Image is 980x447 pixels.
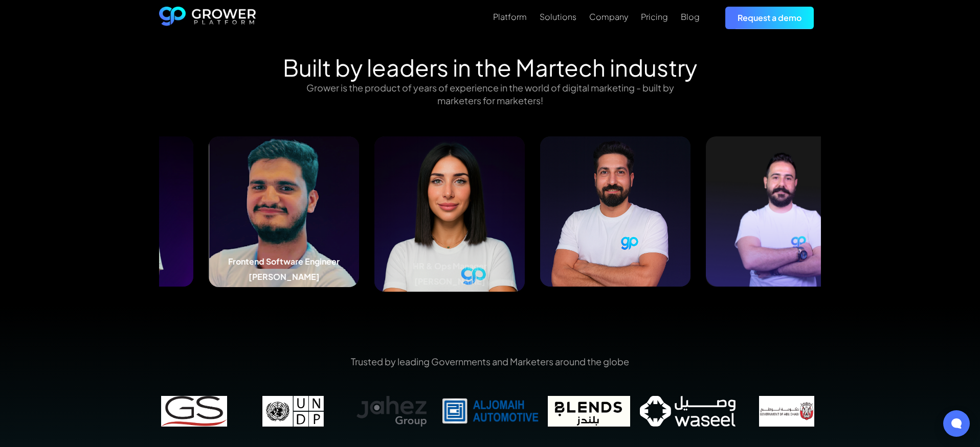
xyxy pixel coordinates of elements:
[228,256,340,267] h5: Frontend Software Engineer
[159,7,256,29] a: home
[413,261,487,271] h5: HR & Ops Manager
[681,12,700,21] div: Blog
[641,11,668,23] a: Pricing
[145,355,835,368] p: Trusted by leading Governments and Marketers around the globe
[249,272,320,282] h5: [PERSON_NAME]
[493,12,527,21] div: Platform
[725,7,814,29] a: Request a demo
[493,11,527,23] a: Platform
[641,12,668,21] div: Pricing
[540,11,576,23] a: Solutions
[296,81,684,107] p: Grower is the product of years of experience in the world of digital marketing - built by markete...
[589,12,628,21] div: Company
[540,12,576,21] div: Solutions
[589,11,628,23] a: Company
[283,54,697,81] h2: Built by leaders in the Martech industry
[414,276,485,287] h5: [PERSON_NAME]
[681,11,700,23] a: Blog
